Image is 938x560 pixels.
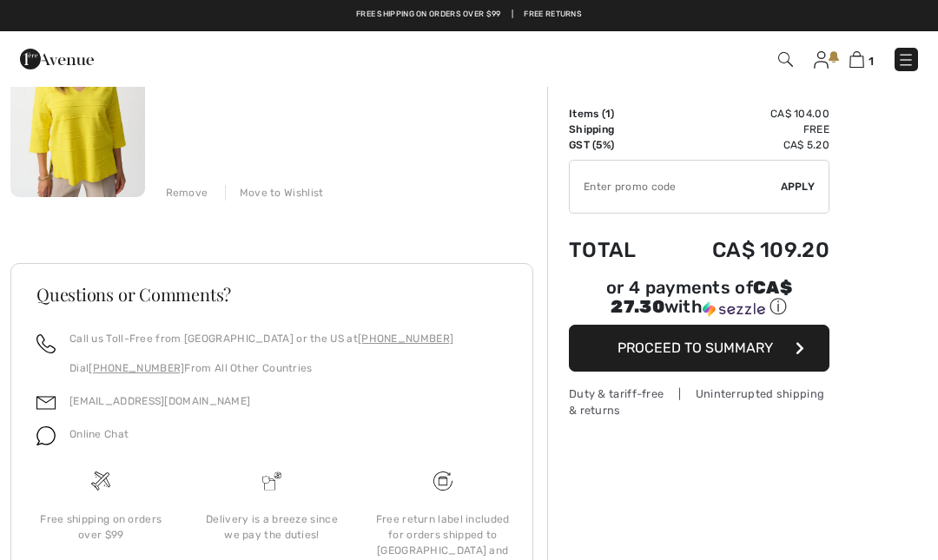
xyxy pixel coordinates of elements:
[30,511,173,543] div: Free shipping on orders over $99
[69,428,129,440] span: Online Chat
[664,106,829,122] td: CA$ 104.00
[569,106,664,122] td: Items ( )
[36,393,56,412] img: email
[69,395,250,407] a: [EMAIL_ADDRESS][DOMAIN_NAME]
[569,280,829,319] div: or 4 payments of with
[611,277,792,317] span: CA$ 27.30
[36,426,56,445] img: chat
[201,511,344,543] div: Delivery is a breeze since we pay the duties!
[569,385,829,418] div: Duty & tariff-free | Uninterrupted shipping & returns
[69,360,453,376] p: Dial From All Other Countries
[703,301,765,317] img: Sezzle
[89,362,184,374] a: [PHONE_NUMBER]
[225,185,324,201] div: Move to Wishlist
[433,471,452,491] img: Free shipping on orders over $99
[358,333,453,345] a: [PHONE_NUMBER]
[849,49,874,69] a: 1
[618,339,773,356] span: Proceed to Summary
[570,161,781,213] input: Promo code
[869,55,874,68] span: 1
[569,325,829,372] button: Proceed to Summary
[778,52,793,67] img: Search
[569,280,829,325] div: or 4 payments ofCA$ 27.30withSezzle Click to learn more about Sezzle
[569,137,664,153] td: GST (5%)
[524,9,582,21] a: Free Returns
[849,51,864,68] img: Shopping Bag
[262,471,281,491] img: Delivery is a breeze since we pay the duties!
[36,334,56,353] img: call
[91,471,110,491] img: Free shipping on orders over $99
[69,331,453,346] p: Call us Toll-Free from [GEOGRAPHIC_DATA] or the US at
[664,122,829,137] td: Free
[166,185,208,201] div: Remove
[36,286,507,303] h3: Questions or Comments?
[814,51,829,69] img: My Info
[664,137,829,153] td: CA$ 5.20
[664,221,829,280] td: CA$ 109.20
[20,42,94,76] img: 1ère Avenue
[569,122,664,137] td: Shipping
[569,221,664,280] td: Total
[605,108,611,120] span: 1
[897,51,915,69] img: Menu
[356,9,501,21] a: Free shipping on orders over $99
[20,49,94,66] a: 1ère Avenue
[781,179,816,194] span: Apply
[512,9,513,21] span: |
